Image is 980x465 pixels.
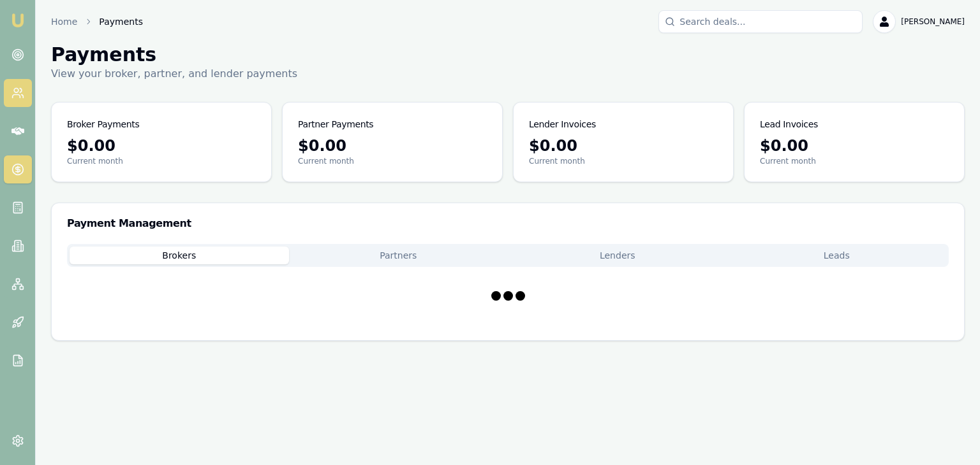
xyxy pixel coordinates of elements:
h3: Partner Payments [298,118,373,131]
button: Leads [727,247,947,264]
p: Current month [529,156,718,166]
a: Home [51,15,77,28]
button: Partners [289,247,509,264]
h3: Lead Invoices [760,118,818,131]
nav: breadcrumb [51,15,143,28]
div: $0.00 [67,136,256,156]
h3: Payment Management [67,218,949,229]
h3: Lender Invoices [529,118,596,131]
div: $0.00 [760,136,949,156]
span: [PERSON_NAME] [901,17,965,27]
span: Payments [99,15,143,28]
div: $0.00 [529,136,718,156]
div: $0.00 [298,136,487,156]
input: Search deals [658,10,863,33]
p: Current month [67,156,256,166]
h1: Payments [51,43,297,66]
h3: Broker Payments [67,118,139,131]
button: Lenders [508,247,727,264]
img: emu-icon-u.png [10,13,26,28]
button: Brokers [70,247,289,264]
p: Current month [298,156,487,166]
p: Current month [760,156,949,166]
p: View your broker, partner, and lender payments [51,66,297,82]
